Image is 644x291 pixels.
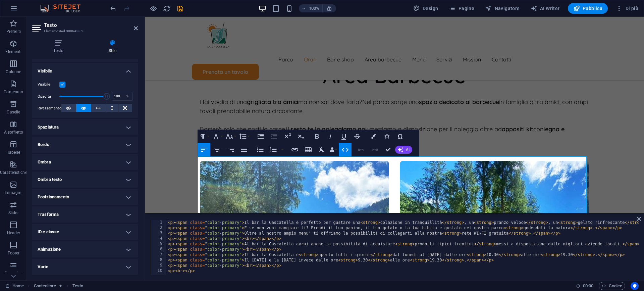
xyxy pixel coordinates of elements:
label: Opacità [38,95,59,98]
i: Quando ridimensioni, regola automaticamente il livello di zoom in modo che corrisponda al disposi... [326,5,332,11]
div: 2 [151,225,167,231]
p: Header [7,230,20,236]
button: Usercentrics [631,282,639,290]
h4: Spaziatura [32,119,138,135]
div: 7 [151,252,167,257]
span: : [588,283,589,288]
p: A soffietto [4,130,23,135]
div: 3 [151,231,167,236]
span: Codice [602,282,622,290]
label: Visibile [38,81,59,89]
button: undo [109,4,117,12]
a: Fai clic per annullare la selezione. Doppio clic per aprire le pagine [5,282,24,290]
button: Codice [599,282,625,290]
h4: Varie [32,259,138,275]
h4: Trasforma [32,206,138,223]
p: Slider [8,210,19,215]
h4: Testo [32,40,88,54]
p: Footer [8,250,20,256]
button: Pagine [446,3,477,14]
p: Caselle [7,109,20,115]
h4: ID e classe [32,224,138,240]
h4: Visibile [32,63,138,75]
i: L'elemento contiene un'animazione [59,284,62,288]
div: 9 [151,263,167,268]
label: Riversamento [38,104,61,112]
h2: Testo [44,22,138,28]
div: 5 [151,241,167,247]
span: 00 00 [583,282,593,290]
p: Formulari [4,271,22,276]
div: 10 [151,268,167,274]
button: Pubblica [568,3,608,14]
span: Fai clic per selezionare. Doppio clic per modificare [72,282,83,290]
button: save [176,4,184,12]
h3: Elemento #ed-300643850 [44,28,124,34]
p: Contenuto [4,89,23,95]
h4: Ombra testo [32,172,138,188]
span: Fai clic per selezionare. Doppio clic per modificare [34,282,56,290]
nav: breadcrumb [34,282,84,290]
h4: Posizionamento [32,189,138,205]
span: Pagine [449,5,474,12]
span: AI Writer [531,5,560,12]
button: 100% [299,4,323,12]
div: 8 [151,257,167,263]
span: Pubblica [573,5,603,12]
span: Navigatore [485,5,520,12]
p: Immagini [5,190,22,195]
button: reload [163,4,171,12]
span: Di più [616,5,638,12]
i: Ricarica la pagina [163,5,171,12]
p: Tabelle [7,150,20,155]
h4: Stile [88,40,138,54]
div: 6 [151,247,167,252]
img: Editor Logo [39,4,89,12]
div: Design (Ctrl+Alt+Y) [411,3,441,14]
button: Design [411,3,441,14]
i: Salva (Ctrl+S) [176,5,184,12]
button: Di più [613,3,641,14]
h4: Animazione [32,241,138,257]
p: Preferiti [6,29,21,34]
h4: Bordo [32,137,138,153]
div: % [123,92,132,100]
h6: 100% [309,4,320,12]
h4: Ombra [32,154,138,170]
i: Annulla: Definisci le finestre su cui questo elemento dovrebbe essere visibile. (Ctrl+Z) [109,5,117,12]
div: 1 [151,220,167,225]
div: 4 [151,236,167,241]
p: Colonne [6,69,21,75]
button: AI Writer [528,3,562,14]
span: Design [413,5,438,12]
p: Elementi [5,49,21,54]
button: Navigatore [482,3,522,14]
button: Clicca qui per lasciare la modalità di anteprima e continuare la modifica [149,4,157,12]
